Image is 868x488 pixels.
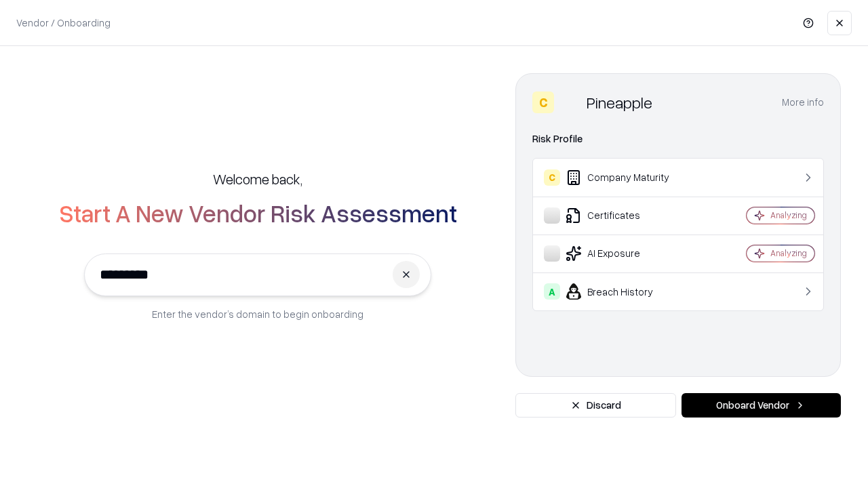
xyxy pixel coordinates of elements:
p: Enter the vendor’s domain to begin onboarding [152,307,363,321]
div: A [544,283,560,300]
div: Company Maturity [544,169,706,186]
div: Certificates [544,207,706,224]
div: Risk Profile [532,131,824,147]
div: Analyzing [770,209,807,221]
div: Breach History [544,283,706,300]
h5: Welcome back, [213,169,302,188]
div: AI Exposure [544,245,706,262]
img: Pineapple [559,91,581,113]
button: Onboard Vendor [682,393,841,418]
button: More info [782,90,824,115]
h2: Start A New Vendor Risk Assessment [59,199,457,226]
div: C [544,169,560,186]
button: Discard [515,393,676,418]
div: Analyzing [770,247,807,259]
div: C [532,91,554,113]
p: Vendor / Onboarding [16,16,111,30]
div: Pineapple [587,91,652,113]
